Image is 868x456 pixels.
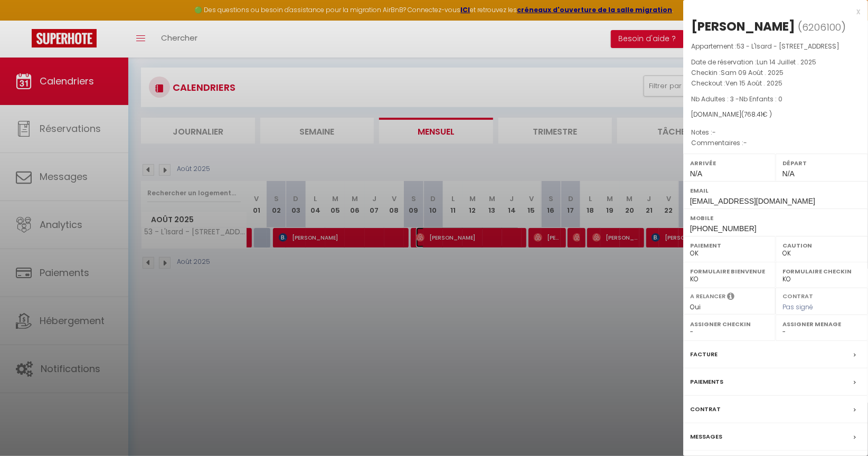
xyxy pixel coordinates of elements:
span: [PHONE_NUMBER] [690,224,757,233]
label: Formulaire Bienvenue [690,266,769,277]
label: Caution [782,240,861,251]
label: A relancer [690,292,725,301]
p: Checkin : [691,68,860,78]
div: x [683,5,860,18]
span: ( ) [798,20,846,34]
span: - [743,138,747,147]
span: - [712,128,716,137]
i: Sélectionner OUI si vous souhaiter envoyer les séquences de messages post-checkout [727,292,734,303]
label: Assigner Menage [782,319,861,329]
label: Paiement [690,240,769,251]
label: Départ [782,158,861,168]
button: Ouvrir le widget de chat LiveChat [8,4,40,36]
label: Arrivée [690,158,769,168]
label: Formulaire Checkin [782,266,861,277]
span: Lun 14 Juillet . 2025 [757,58,816,66]
label: Paiements [690,376,723,387]
label: Assigner Checkin [690,319,769,329]
label: Contrat [782,292,813,299]
span: 6206100 [802,21,841,34]
div: [PERSON_NAME] [691,18,795,35]
span: Ven 15 Août . 2025 [725,79,782,88]
label: Mobile [690,213,861,223]
p: Checkout : [691,78,860,89]
span: Sam 09 Août . 2025 [721,68,784,77]
label: Messages [690,431,722,442]
span: [EMAIL_ADDRESS][DOMAIN_NAME] [690,197,815,205]
p: Appartement : [691,41,860,52]
span: Nb Enfants : 0 [739,94,782,103]
p: Notes : [691,127,860,138]
div: [DOMAIN_NAME] [691,110,860,120]
p: Commentaires : [691,138,860,148]
label: Facture [690,349,718,360]
span: 53 - L'Isard - [STREET_ADDRESS] [737,42,839,51]
label: Contrat [690,404,721,415]
span: Pas signé [782,302,813,311]
label: Email [690,185,861,196]
span: Nb Adultes : 3 - [691,94,782,103]
p: Date de réservation : [691,57,860,68]
span: 768.41 [744,110,762,119]
span: N/A [782,169,795,178]
span: ( € ) [741,110,772,119]
span: N/A [690,169,702,178]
